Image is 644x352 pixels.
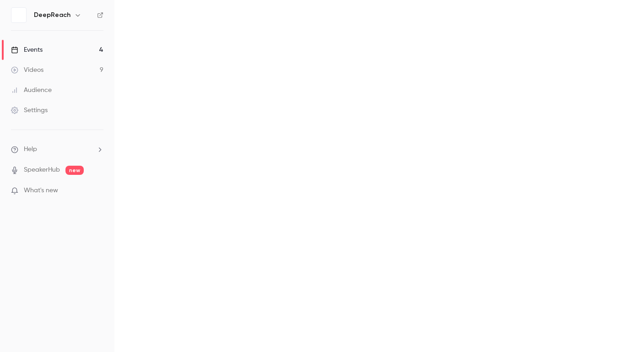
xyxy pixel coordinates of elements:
[11,106,48,115] div: Settings
[24,165,60,175] a: SpeakerHub
[34,11,70,20] h6: DeepReach
[11,65,43,75] div: Videos
[11,8,26,22] img: DeepReach
[24,186,58,195] span: What's new
[11,45,43,54] div: Events
[11,86,52,95] div: Audience
[24,145,37,154] span: Help
[11,145,103,154] li: help-dropdown-opener
[65,166,84,175] span: new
